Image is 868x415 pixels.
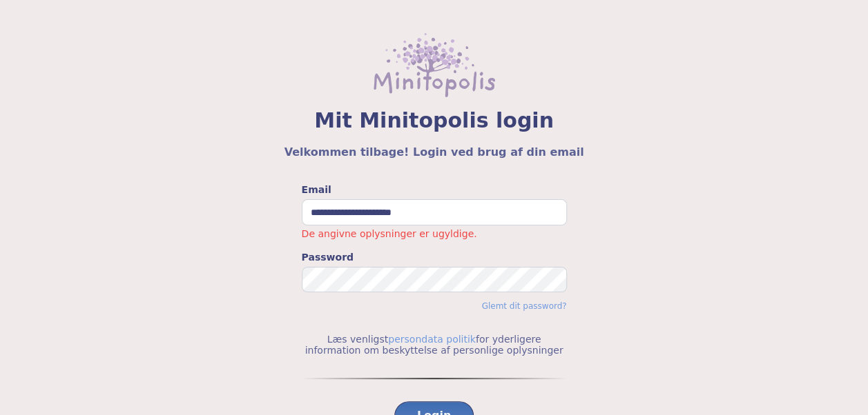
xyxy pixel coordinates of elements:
h5: Velkommen tilbage! Login ved brug af din email [33,144,835,161]
a: Glemt dit password? [481,301,566,311]
p: Læs venligst for yderligere information om beskyttelse af personlige oplysninger [302,334,567,356]
p: De angivne oplysninger er ugyldige. [302,228,567,239]
a: persondata politik [388,334,476,345]
label: Password [302,250,567,264]
span: Mit Minitopolis login [33,108,835,133]
label: Email [302,183,567,196]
